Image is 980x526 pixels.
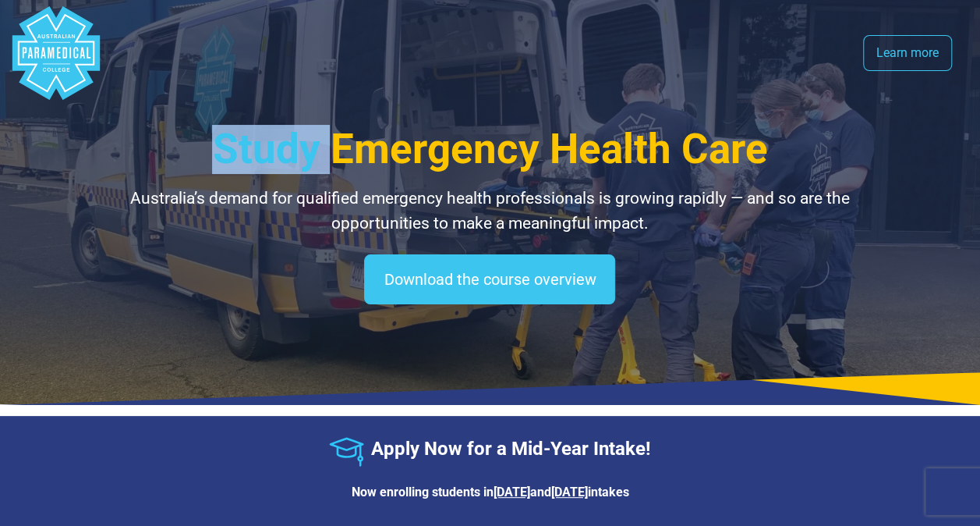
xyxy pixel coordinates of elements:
[81,187,898,236] p: Australia’s demand for qualified emergency health professionals is growing rapidly — and so are t...
[364,254,615,304] a: Download the course overview
[351,485,628,499] strong: Now enrolling students in and intakes
[493,485,529,499] u: [DATE]
[25,56,259,117] h1: Study Emergency Health Care
[212,125,767,173] span: Study Emergency Health Care
[370,438,650,460] strong: Apply Now for a Mid-Year Intake!
[863,35,952,71] a: Learn more
[9,6,103,100] div: Australian Paramedical College
[550,485,587,499] u: [DATE]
